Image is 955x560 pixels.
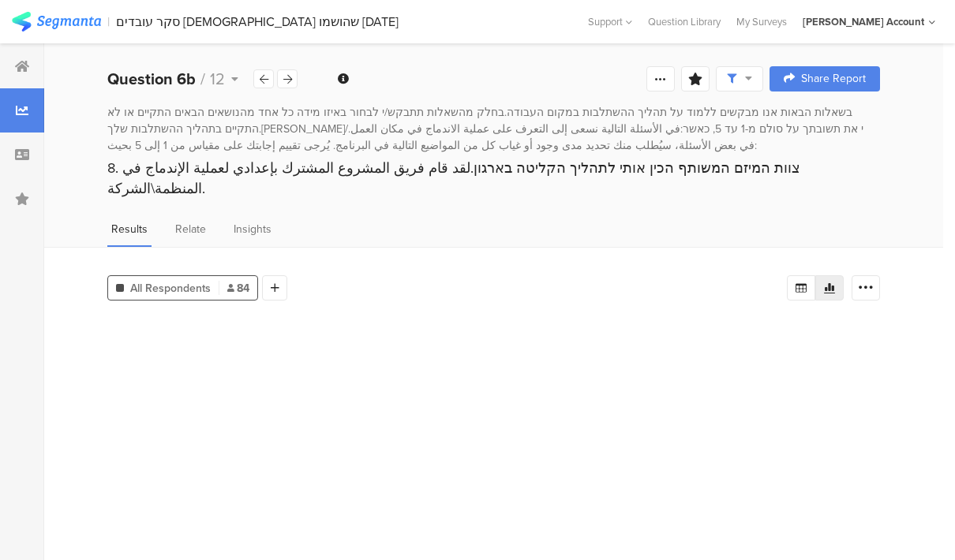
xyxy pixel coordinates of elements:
div: סקר עובדים [DEMOGRAPHIC_DATA] שהושמו [DATE] [116,14,399,29]
span: 12 [210,67,225,91]
a: Question Library [640,14,728,29]
div: Support [588,9,632,34]
div: בשאלות הבאות אנו מבקשים ללמוד על תהליך ההשתלבות במקום העבודה.בחלק מהשאלות תתבקש/י לבחור באיזו מיד... [107,104,880,154]
span: All Respondents [130,280,211,297]
img: segmanta logo [12,12,101,32]
span: 84 [227,280,249,297]
b: Question 6b [107,67,196,91]
div: [PERSON_NAME] Account [803,14,924,29]
span: Share Report [801,73,866,84]
span: / [200,67,205,91]
span: Results [111,221,148,237]
span: Relate [175,221,206,237]
div: | [107,13,110,31]
span: Insights [234,221,272,237]
a: My Surveys [728,14,795,29]
div: 8. צוות המיזם המשותף הכין אותי לתהליך הקליטה בארגון.لقد قام فريق المشروع المشترك بإعدادي لعملية ا... [107,158,880,199]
